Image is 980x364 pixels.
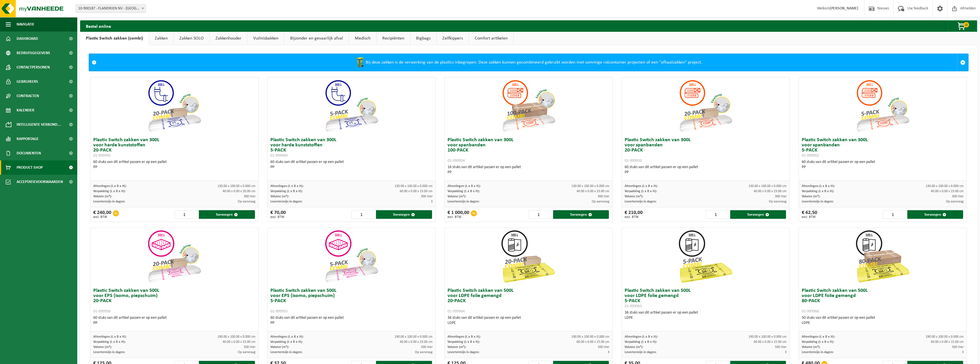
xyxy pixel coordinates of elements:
div: 60 stuks van dit artikel passen er op een pallet [270,315,432,326]
div: € 210,00 [625,210,643,219]
div: PP [448,170,609,175]
span: Levertermijn in dagen: [625,351,656,354]
div: 60 stuks van dit artikel passen er op een pallet [802,160,964,170]
span: 40.00 x 0.00 x 23.00 cm [400,340,433,344]
span: 130.00 x 100.00 x 0.000 cm [749,184,787,188]
input: 1 [706,210,730,219]
h3: Plastic Switch zakken van 300L voor harde kunststoffen 20-PACK [93,137,255,158]
div: 60 stuks van dit artikel passen er op een pallet [93,160,255,170]
span: 60.00 x 0.00 x 15.00 cm [577,340,609,344]
div: Bij deze zakken is de verwerking van de plastics inbegrepen. Deze zakken kunnen gecombineerd gebr... [99,54,957,71]
img: 01-999950 [146,77,203,135]
span: excl. BTW [625,215,643,219]
div: € 70,00 [270,210,286,219]
div: € 62,50 [802,210,817,219]
span: Afmetingen (L x B x H): [625,335,658,339]
input: 1 [528,210,553,219]
span: 130.00 x 100.00 x 0.000 cm [571,184,609,188]
h3: Plastic Switch zakken van 500L voor EPS (isomo, piepschuim) 20-PACK [93,288,255,314]
span: 40.00 x 0.00 x 23.00 cm [577,190,609,193]
span: Documenten [17,146,41,160]
span: 300 liter [775,195,787,198]
h3: Plastic Switch zakken van 300L voor spanbanden 20-PACK [625,137,787,163]
div: LDPE [802,320,964,326]
h3: Plastic Switch zakken van 500L voor EPS (isomo, piepschuim) 5-PACK [270,288,432,314]
img: 01-999968 [854,228,911,285]
span: 10-900187 - FLANDRIEN NV - WERVIK [76,4,146,13]
span: Afmetingen (L x B x H): [93,184,126,188]
span: Volume (m³): [448,195,466,198]
span: excl. BTW [270,215,286,219]
div: 60 stuks van dit artikel passen er op een pallet [270,160,432,170]
span: 10-900187 - FLANDRIEN NV - WERVIK [76,5,146,13]
span: 01-999964 [448,309,465,314]
img: 01-999963 [677,228,734,285]
span: Volume (m³): [802,195,820,198]
h3: Plastic Switch zakken van 300L voor harde kunststoffen 5-PACK [270,137,432,158]
span: Op aanvraag [238,200,256,203]
span: 500 liter [952,345,964,349]
div: € 1 000,00 [448,210,469,219]
span: Levertermijn in dagen: [802,200,834,203]
span: Afmetingen (L x B x H): [802,335,835,339]
span: Volume (m³): [93,195,112,198]
div: 36 stuks van dit artikel passen er op een pallet [448,315,609,326]
input: 1 [351,210,375,219]
button: Toevoegen [553,210,609,219]
span: Levertermijn in dagen: [270,200,302,203]
span: 300 liter [244,195,256,198]
span: Levertermijn in dagen: [93,351,125,354]
div: PP [802,165,964,170]
span: Verpakking (L x B x H): [625,190,657,193]
a: Comfort artikelen [469,32,513,45]
span: Volume (m³): [625,345,643,349]
span: Afmetingen (L x B x H): [448,335,481,339]
span: 01-999955 [270,309,288,314]
span: 40.00 x 0.00 x 20.00 cm [223,190,256,193]
h3: Plastic Switch zakken van 300L voor spanbanden 100-PACK [448,137,609,163]
div: PP [625,170,787,175]
span: 190.00 x 100.00 x 0.000 cm [571,335,609,339]
span: 500 liter [244,345,256,349]
span: Volume (m³): [270,195,289,198]
span: Contactpersonen [17,60,50,74]
span: 500 liter [775,345,787,349]
span: 500 liter [598,345,609,349]
div: PP [270,320,432,326]
span: Afmetingen (L x B x H): [448,184,481,188]
div: € 240,00 [93,210,111,219]
div: LDPE [625,315,787,320]
a: Bijzonder en gevaarlijk afval [284,32,349,45]
a: Bigbags [410,32,436,45]
span: excl. BTW [93,215,111,219]
span: 190.00 x 100.00 x 0.000 cm [217,335,256,339]
button: Toevoegen [907,210,963,219]
span: 01-999950 [93,154,110,158]
span: Acceptatievoorwaarden [17,175,63,189]
img: WB-0240-HPE-GN-50.png [354,57,366,68]
span: 60.00 x 0.00 x 23.00 cm [400,190,433,193]
span: 01-999952 [802,154,819,158]
span: Op aanvraag [769,200,787,203]
span: Verpakking (L x B x H): [802,340,834,344]
span: Levertermijn in dagen: [270,351,302,354]
span: Levertermijn in dagen: [93,200,125,203]
span: 40.00 x 0.00 x 23.00 cm [931,190,964,193]
img: 01-999956 [146,228,203,285]
h3: Plastic Switch zakken van 500L voor LDPE folie gemengd 5-PACK [625,288,787,309]
span: 190.00 x 100.00 x 0.000 cm [926,335,964,339]
span: Product Shop [17,160,43,175]
input: 1 [883,210,907,219]
span: Navigatie [17,17,34,32]
span: Gebruikers [17,74,38,89]
a: Zelfkippers [437,32,469,45]
span: Op aanvraag [946,200,964,203]
img: 01-999964 [500,228,557,285]
span: Intelligente verbond... [17,117,61,132]
span: Volume (m³): [270,345,289,349]
div: 60 stuks van dit artikel passen er op een pallet [93,315,255,326]
span: Afmetingen (L x B x H): [270,335,304,339]
div: PP [93,165,255,170]
span: Op aanvraag [238,351,256,354]
button: Toevoegen [730,210,786,219]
